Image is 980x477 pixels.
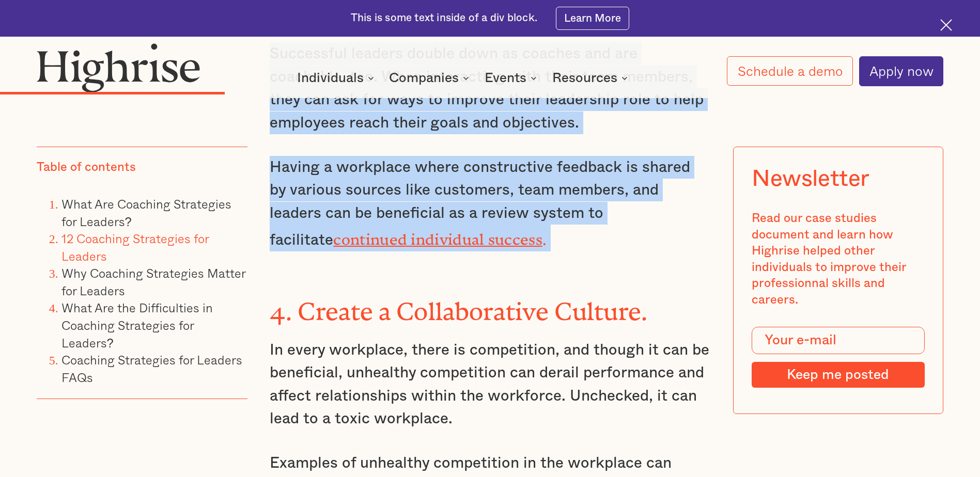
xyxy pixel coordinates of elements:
div: This is some text inside of a div block. [351,11,537,25]
div: Events [485,72,526,84]
div: Resources [552,72,631,84]
a: Why Coaching Strategies Matter for Leaders [61,263,245,300]
p: In every workplace, there is competition, and though it can be beneficial, unhealthy competition ... [270,339,710,431]
div: Events [485,72,540,84]
img: Cross icon [940,19,952,31]
input: Your e-mail [752,327,924,354]
div: Companies [389,72,459,84]
div: Companies [389,72,472,84]
div: Individuals [297,72,377,84]
a: What Are Coaching Strategies for Leaders? [61,194,231,231]
a: continued individual success [333,231,542,241]
a: What Are the Difficulties in Coaching Strategies for Leaders? [61,298,213,352]
strong: . [542,231,547,241]
div: Read our case studies document and learn how Highrise helped other individuals to improve their p... [752,211,924,308]
a: Learn More [556,7,630,30]
div: Newsletter [752,166,869,193]
strong: 4. Create a Collaborative Culture. [270,297,647,313]
p: Having a workplace where constructive feedback is shared by various sources like customers, team ... [270,156,710,252]
div: Table of contents [37,160,136,176]
img: Highrise logo [37,43,200,92]
a: Schedule a demo [727,56,852,86]
a: 12 Coaching Strategies for Leaders [61,229,209,265]
form: Modal Form [752,327,924,388]
div: Individuals [297,72,364,84]
a: Coaching Strategies for Leaders FAQs [61,350,242,387]
a: Apply now [859,56,943,86]
input: Keep me posted [752,362,924,388]
div: Resources [552,72,617,84]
